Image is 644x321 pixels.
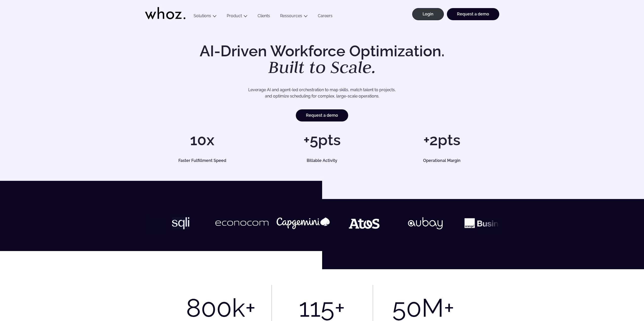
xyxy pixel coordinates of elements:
[227,13,242,18] a: Product
[313,13,338,20] a: Careers
[384,132,499,147] h1: +2pts
[412,8,444,20] a: Login
[163,87,482,100] p: Leverage AI and agent-led orchestration to map skills, match talent to projects, and optimize sch...
[271,159,374,163] h5: Billable Activity
[611,288,637,314] iframe: Chatbot
[265,132,379,147] h1: +5pts
[222,13,253,20] button: Product
[189,13,222,20] button: Solutions
[145,132,260,147] h1: 10x
[253,13,275,20] a: Clients
[296,109,348,121] a: Request a demo
[447,8,499,20] a: Request a demo
[193,43,452,76] h1: AI-Driven Workforce Optimization.
[151,159,254,163] h5: Faster Fulfillment Speed
[268,56,376,78] em: Built to Scale.
[280,13,302,18] a: Ressources
[275,13,313,20] button: Ressources
[390,159,493,163] h5: Operational Margin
